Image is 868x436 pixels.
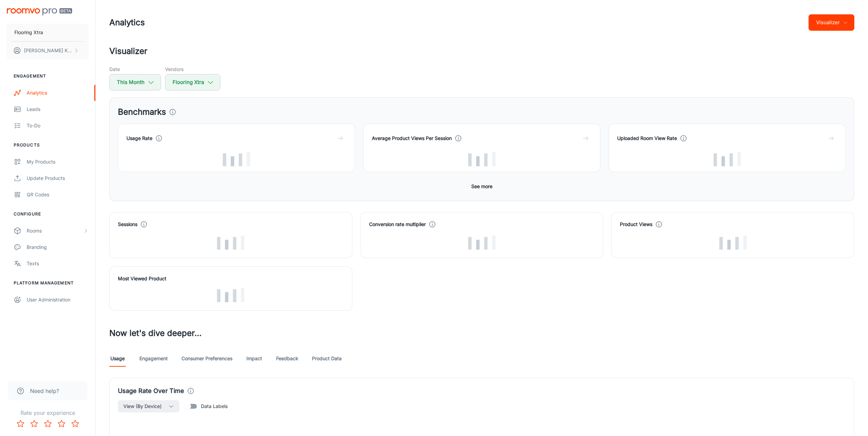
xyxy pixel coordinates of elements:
h4: Usage Rate Over Time [118,386,184,396]
button: Visualizer [809,14,854,31]
h3: Now let's dive deeper... [109,327,854,339]
div: User Administration [27,296,89,304]
div: Rooms [27,227,83,235]
button: Rate 5 star [68,417,82,431]
div: Analytics [27,89,89,97]
h4: Usage Rate [126,135,152,142]
h4: Uploaded Room View Rate [617,135,677,142]
button: Rate 3 star [41,417,55,431]
h5: Date [109,66,161,73]
div: QR Codes [27,191,89,198]
p: Rate your experience [5,409,90,417]
button: Flooring Xtra [165,74,220,90]
h4: Most Viewed Product [118,275,344,282]
a: Feedback [276,350,298,367]
span: View (By Device) [123,402,162,410]
span: Need help? [30,387,59,395]
img: Loading [217,288,244,302]
span: Data Labels [201,403,228,410]
h1: Analytics [109,16,145,29]
h4: Sessions [118,221,137,228]
img: Loading [468,152,496,166]
div: Texts [27,260,89,267]
h4: Conversion rate multiplier [369,221,426,228]
button: See more [469,180,495,193]
img: Loading [468,236,496,250]
a: Impact [246,350,262,367]
img: Loading [217,236,244,250]
button: This Month [109,74,161,90]
button: Rate 1 star [14,417,27,431]
h2: Visualizer [109,45,854,57]
h4: Average Product Views Per Session [372,135,452,142]
h5: Vendors [165,66,220,73]
div: Leads [27,106,89,113]
h3: Benchmarks [118,106,166,118]
button: Rate 2 star [27,417,41,431]
button: Flooring Xtra [7,24,89,41]
div: To-do [27,122,89,129]
div: My Products [27,158,89,166]
a: Product Data [312,350,342,367]
img: Roomvo PRO Beta [7,8,72,15]
p: Flooring Xtra [14,29,43,36]
button: View (By Device) [118,400,179,412]
p: [PERSON_NAME] Khurana [24,47,72,54]
div: Update Products [27,174,89,182]
button: Rate 4 star [55,417,68,431]
button: [PERSON_NAME] Khurana [7,42,89,59]
img: Loading [714,152,741,166]
a: Usage [109,350,126,367]
a: Consumer Preferences [181,350,232,367]
img: Loading [719,236,747,250]
a: Engagement [139,350,168,367]
img: Loading [223,152,250,166]
div: Branding [27,243,89,251]
h4: Product Views [620,221,652,228]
